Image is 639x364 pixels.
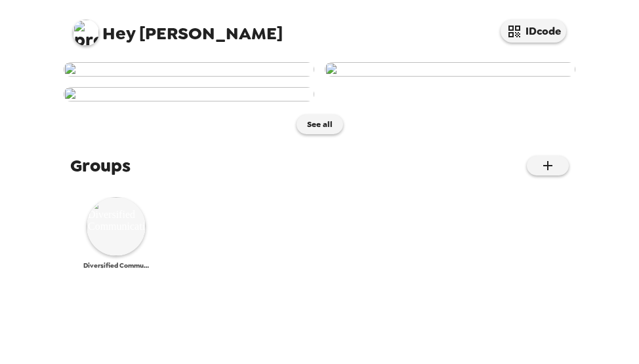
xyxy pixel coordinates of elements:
[87,197,146,256] img: Diversified Communications
[73,13,283,43] span: [PERSON_NAME]
[70,154,131,177] span: Groups
[501,20,566,43] button: IDcode
[83,261,149,270] span: Diversified Communications
[73,20,99,46] img: profile pic
[64,62,314,77] img: user-260628
[102,22,135,45] span: Hey
[297,115,343,134] button: See all
[64,87,314,101] img: user-254810
[325,62,575,77] img: user-254811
